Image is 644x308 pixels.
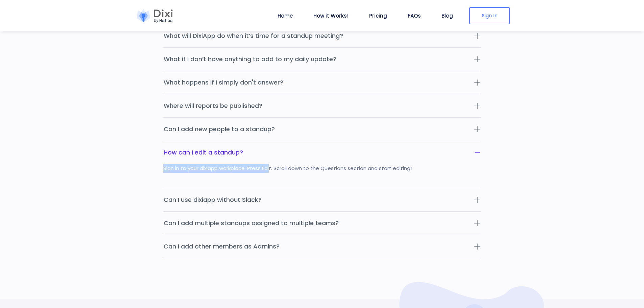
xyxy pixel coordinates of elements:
[311,12,351,20] a: How it Works!
[163,94,481,117] button: Where will reports be published?
[163,118,481,141] button: Can I add new people to a standup?
[163,212,481,235] button: Can I add multiple standups assigned to multiple teams?
[163,48,481,71] button: What if I don’t have anything to add to my daily update?
[163,24,481,47] button: What will DixiApp do when it’s time for a standup meeting?
[163,188,481,211] button: Can I use dixiapp without Slack?
[275,12,295,20] a: Home
[405,12,424,20] a: FAQs
[163,71,481,94] button: What happens if I simply don't answer?
[163,141,481,164] button: How can I edit a standup?
[163,235,481,258] button: Can I add other members as Admins?
[469,7,510,24] a: Sign In
[163,164,481,188] div: Sign in to your dixiapp workplace. Press Edit. Scroll down to the Questions section and start edi...
[366,12,390,20] a: Pricing
[439,12,456,20] a: Blog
